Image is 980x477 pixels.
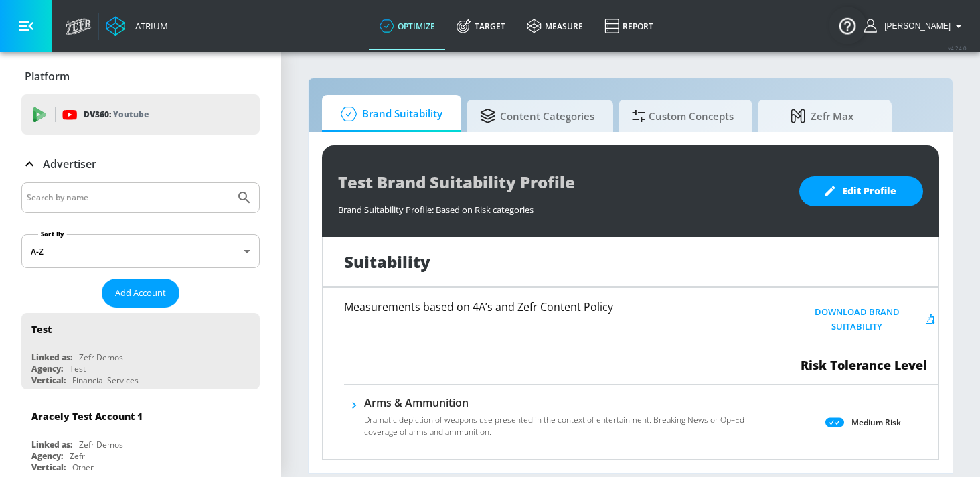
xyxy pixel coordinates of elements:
[21,313,260,389] div: TestLinked as:Zefr DemosAgency:TestVertical:Financial Services
[801,357,927,373] span: Risk Tolerance Level
[21,145,260,183] div: Advertiser
[594,2,664,50] a: Report
[344,301,740,312] h6: Measurements based on 4A’s and Zefr Content Policy
[829,7,866,44] button: Open Resource Center
[364,395,770,446] div: Arms & AmmunitionDramatic depiction of weapons use presented in the context of entertainment. Bre...
[790,301,938,338] button: Download Brand Suitability
[335,98,442,130] span: Brand Suitability
[21,58,260,95] div: Platform
[38,230,67,238] label: Sort By
[344,251,430,273] h1: Suitability
[31,323,52,336] div: Test
[826,183,896,200] span: Edit Profile
[369,2,446,50] a: optimize
[79,439,123,450] div: Zefr Demos
[21,234,260,268] div: A-Z
[25,69,70,84] p: Platform
[21,94,260,135] div: DV360: Youtube
[113,107,149,121] p: Youtube
[31,363,63,374] div: Agency:
[31,374,66,386] div: Vertical:
[27,189,230,206] input: Search by name
[115,285,166,301] span: Add Account
[948,44,967,52] span: v 4.24.0
[851,415,901,429] p: Medium Risk
[632,100,734,132] span: Custom Concepts
[879,21,951,31] span: login as: kacey.labar@zefr.com
[70,363,86,374] div: Test
[31,462,66,473] div: Vertical:
[799,176,923,206] button: Edit Profile
[864,18,967,34] button: [PERSON_NAME]
[21,400,260,476] div: Aracely Test Account 1Linked as:Zefr DemosAgency:ZefrVertical:Other
[130,20,168,32] div: Atrium
[771,100,873,132] span: Zefr Max
[31,410,143,423] div: Aracely Test Account 1
[84,107,149,122] p: DV360:
[106,16,168,36] a: Atrium
[31,439,72,450] div: Linked as:
[72,374,139,386] div: Financial Services
[364,414,770,438] p: Dramatic depiction of weapons use presented in the context of entertainment. Breaking News or Op–...
[72,462,94,473] div: Other
[31,450,63,462] div: Agency:
[338,197,786,216] div: Brand Suitability Profile: Based on Risk categories
[516,2,594,50] a: measure
[31,352,72,363] div: Linked as:
[102,279,179,308] button: Add Account
[79,352,123,363] div: Zefr Demos
[70,450,85,462] div: Zefr
[43,157,96,172] p: Advertiser
[364,395,770,410] h6: Arms & Ammunition
[480,100,594,132] span: Content Categories
[446,2,516,50] a: Target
